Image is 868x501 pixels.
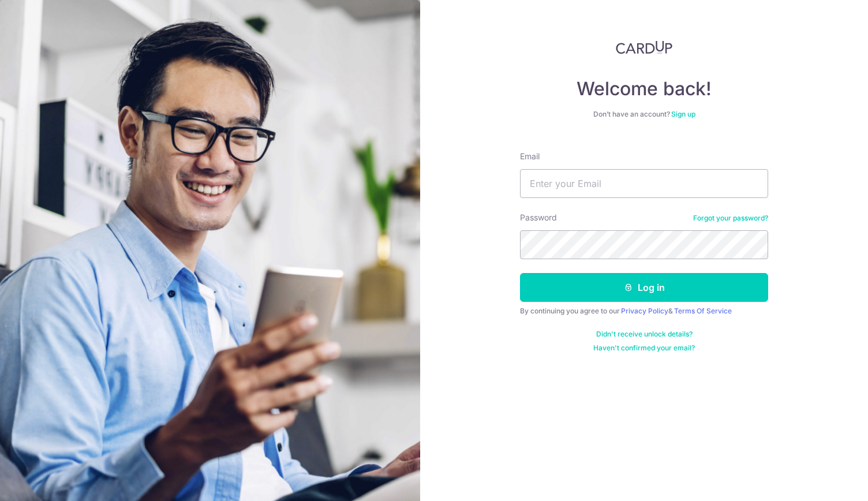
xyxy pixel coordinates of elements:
[674,306,732,315] a: Terms Of Service
[671,110,695,118] a: Sign up
[593,343,695,353] a: Haven't confirmed your email?
[621,306,668,315] a: Privacy Policy
[693,214,768,223] a: Forgot your password?
[520,151,540,162] label: Email
[520,169,768,198] input: Enter your Email
[520,306,768,316] div: By continuing you agree to our &
[616,40,672,54] img: CardUp Logo
[520,273,768,302] button: Log in
[520,110,768,119] div: Don’t have an account?
[596,330,693,339] a: Didn't receive unlock details?
[520,77,768,100] h4: Welcome back!
[520,212,557,223] label: Password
